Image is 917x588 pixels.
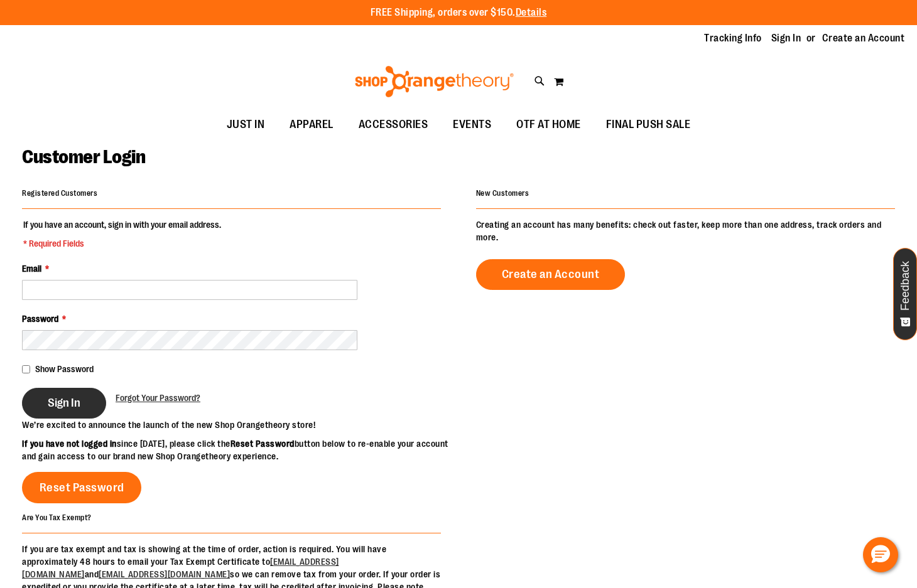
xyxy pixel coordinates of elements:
span: Sign In [48,396,80,410]
a: FINAL PUSH SALE [594,110,703,139]
span: JUST IN [227,110,265,139]
a: OTF AT HOME [504,110,594,139]
strong: If you have not logged in [22,439,117,449]
legend: If you have an account, sign in with your email address. [22,218,222,250]
span: OTF AT HOME [516,110,581,139]
button: Feedback - Show survey [893,248,917,340]
a: Reset Password [22,472,141,503]
strong: Reset Password [231,439,295,449]
a: [EMAIL_ADDRESS][DOMAIN_NAME] [99,569,230,579]
a: JUST IN [214,110,278,139]
a: Tracking Info [704,31,762,45]
p: We’re excited to announce the launch of the new Shop Orangetheory store! [22,419,458,431]
a: Sign In [771,31,801,45]
p: since [DATE], please click the button below to re-enable your account and gain access to our bran... [22,437,458,462]
button: Sign In [22,388,106,419]
p: FREE Shipping, orders over $150. [371,6,547,20]
span: ACCESSORIES [359,110,428,139]
strong: New Customers [476,189,529,198]
strong: Are You Tax Exempt? [22,513,92,521]
span: Customer Login [22,146,145,168]
a: EVENTS [440,110,504,139]
a: Forgot Your Password? [116,392,200,404]
a: APPAREL [277,110,346,139]
span: Forgot Your Password? [116,393,200,403]
span: Password [22,314,58,324]
span: Email [22,264,41,274]
img: Shop Orangetheory [353,66,516,97]
span: Create an Account [502,267,600,281]
span: APPAREL [290,110,334,139]
a: ACCESSORIES [346,110,441,139]
strong: Registered Customers [22,189,97,198]
span: Feedback [899,261,911,311]
span: FINAL PUSH SALE [606,110,691,139]
a: Create an Account [822,31,905,45]
span: Reset Password [40,481,124,494]
span: Show Password [35,364,94,374]
a: Create an Account [476,259,626,290]
span: EVENTS [453,110,491,139]
button: Hello, have a question? Let’s chat. [863,537,898,572]
p: Creating an account has many benefits: check out faster, keep more than one address, track orders... [476,218,895,243]
a: Details [516,7,547,18]
span: * Required Fields [23,237,221,250]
